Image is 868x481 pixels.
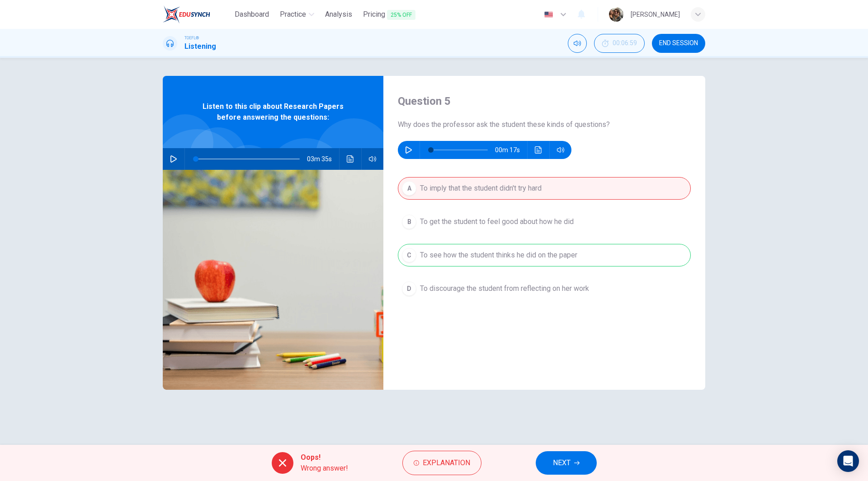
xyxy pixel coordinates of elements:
img: EduSynch logo [163,5,210,23]
button: 00:06:59 [594,34,645,53]
span: Why does the professor ask the student these kinds of questions? [398,119,691,130]
div: [PERSON_NAME] [631,9,680,20]
span: Wrong answer! [301,463,348,474]
button: Explanation [402,451,481,475]
button: END SESSION [652,34,705,53]
img: Profile picture [609,7,623,22]
span: END SESSION [659,40,698,47]
button: NEXT [536,451,597,475]
div: Mute [568,34,587,53]
button: Practice [276,6,318,23]
span: Oops! [301,452,348,463]
span: TOEFL® [184,35,199,41]
span: NEXT [553,457,571,469]
button: Dashboard [231,6,273,23]
button: Analysis [321,6,356,23]
button: Click to see the audio transcription [343,148,358,170]
h4: Question 5 [398,94,691,108]
button: Pricing25% OFF [359,6,419,23]
div: Hide [594,34,645,53]
span: Explanation [423,457,470,469]
span: 25% OFF [387,10,415,20]
span: Listen to this clip about Research Papers before answering the questions: [192,101,354,123]
span: 00:06:59 [613,40,637,47]
span: Pricing [363,9,415,20]
span: 00m 17s [495,141,527,159]
img: en [543,11,554,18]
img: Listen to this clip about Research Papers before answering the questions: [163,170,383,390]
span: Dashboard [235,9,269,20]
span: 03m 35s [307,148,339,170]
a: EduSynch logo [163,5,231,23]
span: Analysis [325,9,352,20]
span: Practice [280,9,306,20]
button: Click to see the audio transcription [531,141,546,159]
h1: Listening [184,41,216,52]
div: Open Intercom Messenger [837,450,859,472]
